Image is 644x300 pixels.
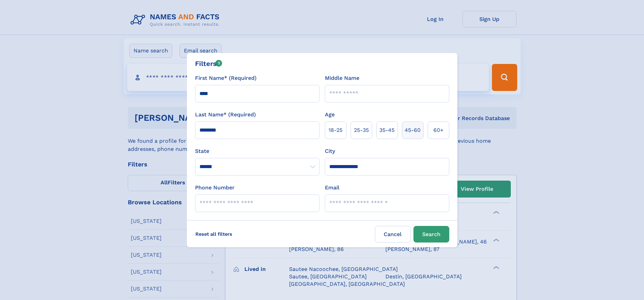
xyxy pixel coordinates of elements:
[325,111,335,119] label: Age
[325,74,359,82] label: Middle Name
[325,147,335,155] label: City
[325,184,339,192] label: Email
[195,147,319,155] label: State
[191,226,237,242] label: Reset all filters
[195,74,257,82] label: First Name* (Required)
[195,59,222,69] div: Filters
[375,226,411,243] label: Cancel
[405,126,421,134] span: 45‑60
[413,226,449,243] button: Search
[329,126,342,134] span: 18‑25
[195,111,256,119] label: Last Name* (Required)
[354,126,369,134] span: 25‑35
[433,126,444,134] span: 60+
[195,184,235,192] label: Phone Number
[379,126,395,134] span: 35‑45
